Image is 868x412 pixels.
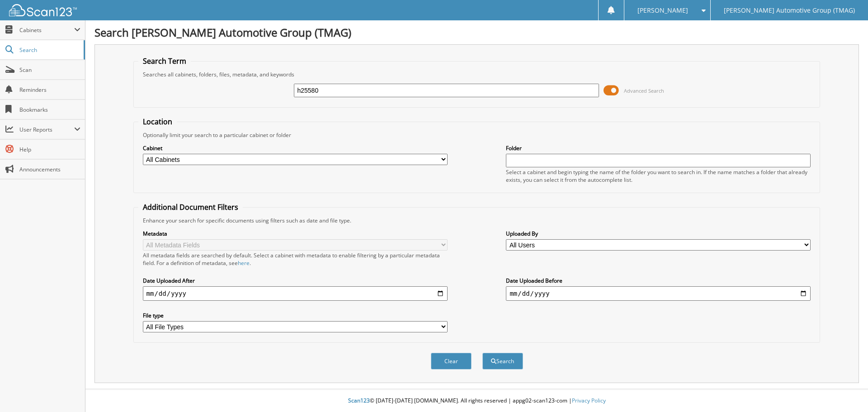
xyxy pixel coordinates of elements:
[19,66,80,74] span: Scan
[143,144,448,152] label: Cabinet
[19,46,79,54] span: Search
[506,168,811,184] div: Select a cabinet and begin typing the name of the folder you want to search in. If the name match...
[823,369,868,412] iframe: Chat Widget
[506,144,811,152] label: Folder
[19,106,80,114] span: Bookmarks
[238,259,250,267] a: here
[724,8,855,13] span: [PERSON_NAME] Automotive Group (TMAG)
[637,8,688,13] span: [PERSON_NAME]
[94,25,859,40] h1: Search [PERSON_NAME] Automotive Group (TMAG)
[506,277,811,284] label: Date Uploaded Before
[143,277,448,284] label: Date Uploaded After
[19,146,80,153] span: Help
[482,353,523,369] button: Search
[624,87,664,94] span: Advanced Search
[506,286,811,301] input: end
[19,26,74,34] span: Cabinets
[138,131,816,139] div: Optionally limit your search to a particular cabinet or folder
[19,166,80,173] span: Announcements
[138,202,243,212] legend: Additional Document Filters
[9,4,77,16] img: scan123-logo-white.svg
[143,286,448,301] input: start
[85,390,868,412] div: © [DATE]-[DATE] [DOMAIN_NAME]. All rights reserved | appg02-scan123-com |
[506,230,811,237] label: Uploaded By
[143,312,448,319] label: File type
[138,217,816,224] div: Enhance your search for specific documents using filters such as date and file type.
[138,117,177,127] legend: Location
[431,353,472,369] button: Clear
[19,86,80,94] span: Reminders
[138,71,816,78] div: Searches all cabinets, folders, files, metadata, and keywords
[143,251,448,267] div: All metadata fields are searched by default. Select a cabinet with metadata to enable filtering b...
[348,397,370,404] span: Scan123
[138,56,191,66] legend: Search Term
[143,230,448,237] label: Metadata
[572,397,606,404] a: Privacy Policy
[19,126,74,133] span: User Reports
